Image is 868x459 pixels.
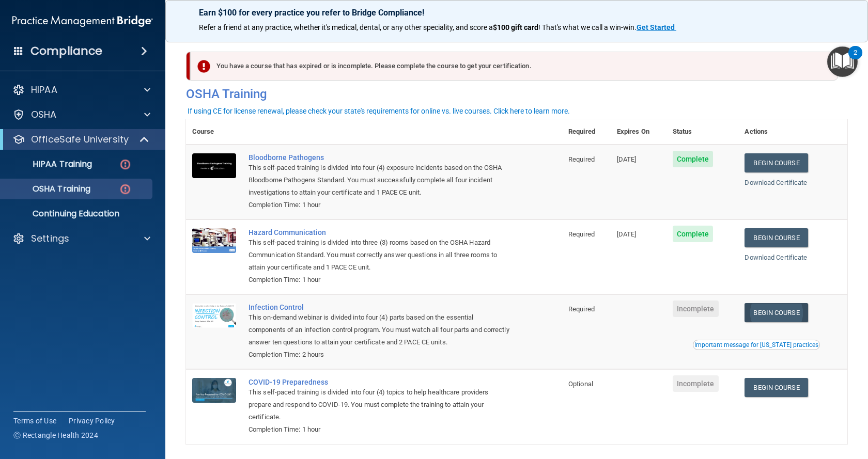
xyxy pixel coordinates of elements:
p: HIPAA Training [7,159,92,169]
strong: Get Started [637,23,675,31]
span: Required [568,305,595,313]
div: This on-demand webinar is divided into four (4) parts based on the essential components of an inf... [249,311,510,349]
div: Important message for [US_STATE] practices [694,342,818,348]
h4: OSHA Training [186,87,847,101]
a: Begin Course [745,303,808,322]
p: OSHA Training [7,184,90,194]
img: danger-circle.6113f641.png [119,183,132,196]
p: OfficeSafe University [31,133,129,146]
div: This self-paced training is divided into three (3) rooms based on the OSHA Hazard Communication S... [249,236,510,274]
div: If using CE for license renewal, please check your state's requirements for online vs. live cours... [188,107,570,115]
span: [DATE] [617,155,637,163]
button: Read this if you are a dental practitioner in the state of CA [693,340,820,350]
span: Incomplete [673,375,719,392]
a: HIPAA [12,84,150,96]
img: PMB logo [12,11,153,31]
p: HIPAA [31,84,57,96]
div: Completion Time: 1 hour [249,423,510,436]
p: OSHA [31,108,57,121]
a: Download Certificate [745,254,807,261]
a: OSHA [12,108,150,121]
div: This self-paced training is divided into four (4) exposure incidents based on the OSHA Bloodborne... [249,162,510,199]
th: Actions [738,119,847,145]
span: [DATE] [617,230,637,238]
a: Begin Course [745,228,808,247]
a: Privacy Policy [69,416,115,426]
strong: $100 gift card [493,23,538,31]
a: Bloodborne Pathogens [249,153,510,162]
span: Incomplete [673,300,719,317]
th: Required [562,119,611,145]
div: 2 [854,53,857,66]
span: Optional [568,380,593,388]
button: If using CE for license renewal, please check your state's requirements for online vs. live cours... [186,106,571,116]
div: Completion Time: 2 hours [249,349,510,361]
div: Completion Time: 1 hour [249,274,510,286]
a: Infection Control [249,303,510,311]
a: Get Started [637,23,676,31]
a: Begin Course [745,378,808,397]
span: Required [568,155,595,163]
a: Terms of Use [13,416,56,426]
th: Course [186,119,242,145]
a: Begin Course [745,153,808,172]
a: Download Certificate [745,179,807,186]
a: OfficeSafe University [12,133,150,146]
div: Completion Time: 1 hour [249,199,510,211]
a: Settings [12,232,150,245]
button: Open Resource Center, 2 new notifications [827,46,858,77]
p: Earn $100 for every practice you refer to Bridge Compliance! [199,8,834,18]
div: This self-paced training is divided into four (4) topics to help healthcare providers prepare and... [249,386,510,423]
img: danger-circle.6113f641.png [119,158,132,171]
a: Hazard Communication [249,228,510,236]
p: Continuing Education [7,209,148,219]
span: Complete [673,226,714,242]
div: You have a course that has expired or is incomplete. Please complete the course to get your certi... [190,52,838,81]
p: Settings [31,232,69,245]
h4: Compliance [30,44,102,58]
th: Status [667,119,739,145]
span: Required [568,230,595,238]
span: Complete [673,151,714,167]
th: Expires On [611,119,667,145]
span: ! That's what we call a win-win. [538,23,637,31]
span: Refer a friend at any practice, whether it's medical, dental, or any other speciality, and score a [199,23,493,31]
a: COVID-19 Preparedness [249,378,510,386]
span: Ⓒ Rectangle Health 2024 [13,430,98,440]
img: exclamation-circle-solid-danger.72ef9ffc.png [197,60,210,73]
